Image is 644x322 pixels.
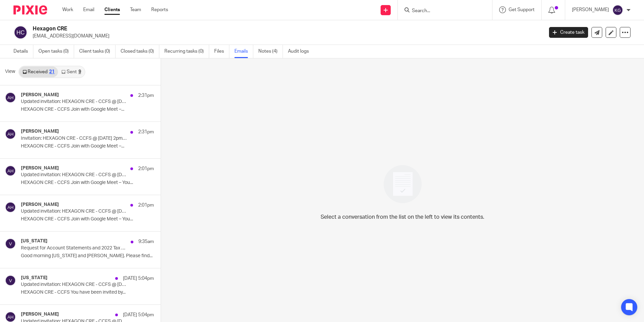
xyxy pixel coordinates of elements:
[288,45,314,58] a: Audit logs
[58,66,84,77] a: Sent9
[138,129,154,135] p: 2:31pm
[572,6,609,13] p: [PERSON_NAME]
[21,129,59,134] h4: [PERSON_NAME]
[21,209,127,214] p: Updated invitation: HEXAGON CRE - CCFS @ [DATE] 2pm - 2:30pm (CDT) ([PERSON_NAME][EMAIL_ADDRESS][...
[21,143,154,149] p: HEXAGON CRE - CCFS Join with Google Meet –...
[21,275,47,281] h4: [US_STATE]
[509,7,535,12] span: Get Support
[21,290,154,295] p: HEXAGON CRE - CCFS You have been invited by...
[21,172,127,178] p: Updated invitation: HEXAGON CRE - CCFS @ [DATE] 2pm - 2:30pm (CDT) ([US_STATE][EMAIL_ADDRESS][DOM...
[214,45,229,58] a: Files
[138,165,154,172] p: 2:01pm
[5,68,15,75] span: View
[13,45,33,58] a: Details
[83,6,94,13] a: Email
[13,5,47,15] img: Pixie
[21,216,154,222] p: HEXAGON CRE - CCFS Join with Google Meet – You...
[21,107,154,112] p: HEXAGON CRE - CCFS Join with Google Meet –...
[123,275,154,282] p: [DATE] 5:04pm
[19,66,58,77] a: Received21
[21,238,47,244] h4: [US_STATE]
[138,202,154,209] p: 2:01pm
[21,180,154,186] p: HEXAGON CRE - CCFS Join with Google Meet – You...
[13,25,28,39] img: svg%3E
[234,45,253,58] a: Emails
[21,245,127,251] p: Request for Account Statements and 2022 Tax Return
[62,6,73,13] a: Work
[21,136,127,141] p: Invitation: HEXAGON CRE - CCFS @ [DATE] 2pm - 2:30pm (CDT) ([US_STATE][EMAIL_ADDRESS][DOMAIN_NAME])
[121,45,159,58] a: Closed tasks (0)
[5,165,16,176] img: svg%3E
[33,33,539,39] p: [EMAIL_ADDRESS][DOMAIN_NAME]
[379,161,426,208] img: image
[5,92,16,103] img: svg%3E
[321,213,484,221] p: Select a conversation from the list on the left to view its contents.
[78,70,81,74] div: 9
[104,6,120,13] a: Clients
[21,253,154,259] p: Good morning [US_STATE] and [PERSON_NAME]. Please find...
[21,165,59,171] h4: [PERSON_NAME]
[33,25,438,32] h2: Hexagon CRE
[151,6,168,13] a: Reports
[138,238,154,245] p: 9:35am
[164,45,209,58] a: Recurring tasks (0)
[79,45,116,58] a: Client tasks (0)
[5,129,16,139] img: svg%3E
[21,92,59,98] h4: [PERSON_NAME]
[123,312,154,318] p: [DATE] 5:04pm
[5,275,16,286] img: svg%3E
[38,45,74,58] a: Open tasks (0)
[258,45,283,58] a: Notes (4)
[130,6,141,13] a: Team
[5,238,16,249] img: svg%3E
[411,8,472,14] input: Search
[21,99,127,105] p: Updated invitation: HEXAGON CRE - CCFS @ [DATE] 2pm - 2:30pm (CDT) ([PERSON_NAME][EMAIL_ADDRESS][...
[5,202,16,213] img: svg%3E
[612,5,623,16] img: svg%3E
[21,312,59,317] h4: [PERSON_NAME]
[138,92,154,99] p: 2:31pm
[21,282,127,288] p: Updated invitation: HEXAGON CRE - CCFS @ [DATE] 2pm - 2:30pm (CDT) ([US_STATE][EMAIL_ADDRESS][DOM...
[49,70,55,74] div: 21
[549,27,588,38] a: Create task
[21,202,59,208] h4: [PERSON_NAME]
